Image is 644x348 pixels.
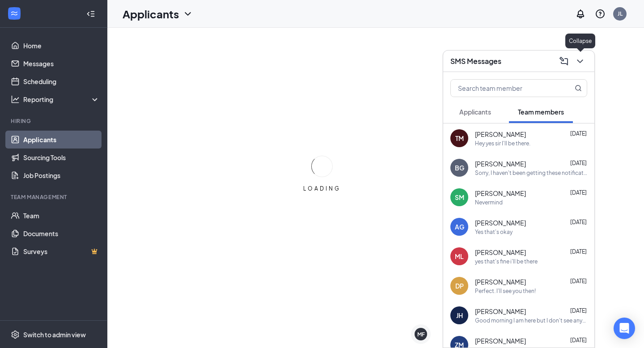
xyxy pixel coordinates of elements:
span: [PERSON_NAME] [475,336,526,345]
a: Job Postings [23,166,100,184]
div: BG [455,163,464,172]
span: [DATE] [570,248,587,255]
span: [DATE] [570,337,587,344]
div: Yes that's okay [475,228,513,236]
div: MF [417,331,425,338]
span: [DATE] [570,189,587,196]
div: LOADING [300,185,344,192]
span: [DATE] [570,278,587,284]
svg: ChevronDown [575,56,585,67]
div: DP [455,281,464,290]
a: Home [23,37,100,55]
span: Team members [518,108,564,116]
svg: ComposeMessage [559,56,569,67]
div: JL [618,10,623,17]
a: SurveysCrown [23,242,100,260]
button: ChevronDown [573,54,587,68]
h1: Applicants [123,6,179,21]
div: Team Management [11,193,98,201]
svg: QuestionInfo [595,8,606,19]
span: [PERSON_NAME] [475,159,526,168]
span: [DATE] [570,130,587,137]
span: [DATE] [570,160,587,166]
svg: WorkstreamLogo [10,9,19,18]
div: JH [456,311,463,320]
svg: MagnifyingGlass [575,85,582,92]
span: [PERSON_NAME] [475,248,526,257]
span: [PERSON_NAME] [475,130,526,139]
a: Sourcing Tools [23,149,100,166]
svg: Analysis [11,95,20,104]
div: Hiring [11,117,98,125]
div: Good morning I am here but I don't see anybody [475,317,587,324]
div: Collapse [565,34,595,48]
span: [PERSON_NAME] [475,307,526,316]
svg: ChevronDown [182,8,193,19]
h3: SMS Messages [450,56,501,66]
a: Team [23,207,100,225]
svg: Notifications [575,8,586,19]
span: [PERSON_NAME] [475,277,526,286]
a: Applicants [23,131,100,149]
span: [DATE] [570,219,587,225]
div: Hey yes sir I'll be there. [475,140,530,147]
a: Documents [23,225,100,242]
span: [PERSON_NAME] [475,218,526,227]
span: [DATE] [570,307,587,314]
div: Switch to admin view [23,330,86,339]
div: Sorry, I haven't been getting these notifications. I will be available at 9:00am or 1:00pm [DATE]... [475,169,587,177]
div: Perfect. I'll see you then! [475,287,536,295]
input: Search team member [451,80,557,97]
div: SM [455,193,464,202]
div: yes that's fine i'll be there [475,258,538,265]
div: TM [455,134,464,143]
button: ComposeMessage [557,54,571,68]
a: Messages [23,55,100,72]
div: Reporting [23,95,100,104]
div: Nevermind [475,199,503,206]
div: AG [455,222,464,231]
svg: Settings [11,330,20,339]
a: Scheduling [23,72,100,90]
div: Open Intercom Messenger [614,318,635,339]
svg: Collapse [86,9,95,18]
span: [PERSON_NAME] [475,189,526,198]
span: Applicants [459,108,491,116]
div: ML [455,252,464,261]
